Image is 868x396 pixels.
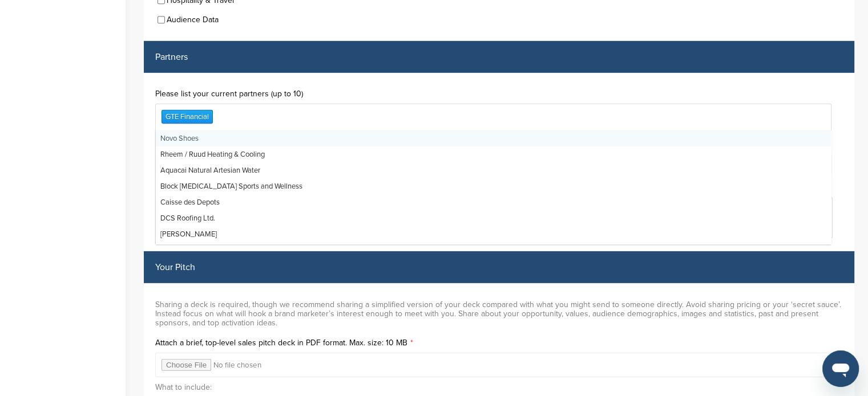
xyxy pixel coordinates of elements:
label: Attach a brief, top-level sales pitch deck in PDF format. Max. size: 10 MB [155,339,843,347]
div: DCS Roofing Ltd. [156,210,831,226]
label: Audience Data [167,16,219,24]
div: Novo Shoes [156,130,831,146]
div: Rheem / Ruud Heating & Cooling [156,146,831,162]
label: Partners [155,52,188,62]
label: Your Pitch [155,263,195,272]
div: HiDow [156,242,831,258]
div: [PERSON_NAME] [156,226,831,242]
div: Caisse des Depots [156,194,831,210]
div: Sharing a deck is required, though we recommend sharing a simplified version of your deck compare... [155,295,843,333]
div: GTE Financial [162,110,213,124]
div: Block [MEDICAL_DATA] Sports and Wellness [156,178,831,194]
div: Aquacai Natural Artesian Water [156,162,831,178]
label: Please list your current partners (up to 10) [155,90,843,98]
iframe: Button to launch messaging window [822,350,859,387]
